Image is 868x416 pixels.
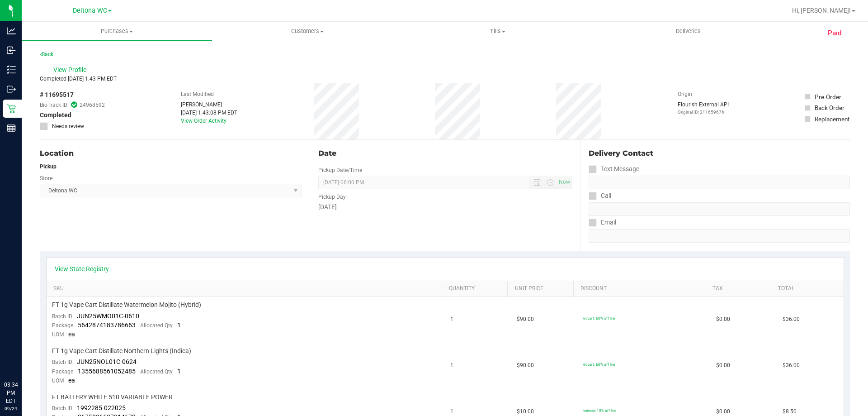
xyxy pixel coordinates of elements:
span: $36.00 [783,315,800,324]
inline-svg: Inbound [7,46,16,55]
div: Location [40,148,302,159]
span: Tills [403,27,592,35]
p: 09/24 [4,405,18,412]
a: View Order Activity [181,118,226,124]
span: 1 [177,368,181,375]
a: Deliveries [593,22,783,41]
div: Back Order [815,103,844,112]
span: Batch ID [52,359,72,365]
span: In Sync [71,100,77,109]
label: Pickup Day [318,193,346,201]
span: ea [68,377,75,384]
label: Pickup Date/Time [318,166,362,174]
iframe: Resource center [9,344,36,371]
span: 24968592 [80,101,105,109]
label: Text Message [589,163,639,176]
span: 60cart: 60% off line [583,316,615,320]
a: Unit Price [515,285,570,292]
span: Paid [828,28,842,38]
span: Deltona WC [73,7,107,14]
span: JUN25NOL01C-0624 [77,358,137,365]
inline-svg: Retail [7,104,16,113]
div: Replacement [815,115,849,124]
span: 60cart: 60% off line [583,362,615,367]
a: Tills [402,22,593,41]
span: FT BATTERY WHITE 510 VARIABLE POWER [52,393,173,402]
div: Delivery Contact [589,148,850,159]
span: 5642874183786663 [78,321,136,329]
a: Total [778,285,833,292]
span: 1 [450,315,453,324]
a: Tax [712,285,768,292]
span: Batch ID [52,313,72,320]
span: $90.00 [517,315,534,324]
span: Customers [212,27,402,35]
a: Discount [580,285,702,292]
span: UOM [52,331,64,338]
span: $8.50 [783,407,797,416]
span: Completed [DATE] 1:43 PM EDT [40,76,117,82]
div: Pre-Order [815,92,841,101]
span: veteran: 15% off line [583,408,616,413]
span: Allocated Qty [140,368,173,375]
label: Call [589,189,611,202]
span: 1 [177,321,181,329]
a: Customers [212,22,402,41]
span: $90.00 [517,361,534,370]
div: [DATE] [318,202,571,212]
label: Store [40,174,52,182]
span: Batch ID [52,405,72,411]
span: Deliveries [664,27,713,35]
span: Needs review [52,122,84,130]
a: View State Registry [55,264,109,273]
a: Back [40,51,53,57]
span: # 11695517 [40,90,74,100]
div: Flourish External API [678,100,729,115]
div: [DATE] 1:43:08 PM EDT [181,109,237,117]
span: FT 1g Vape Cart Distillate Northern Lights (Indica) [52,347,191,355]
div: [PERSON_NAME] [181,100,237,109]
span: BioTrack ID: [40,101,69,109]
span: $0.00 [716,361,730,370]
div: Date [318,148,571,159]
span: Allocated Qty [140,322,173,329]
a: Purchases [22,22,212,41]
span: 1 [450,407,453,416]
span: $10.00 [517,407,534,416]
span: Package [52,322,73,329]
span: Purchases [22,27,212,35]
label: Origin [678,90,692,98]
span: JUN25WMO01C-0610 [77,312,139,320]
span: 1992285-022025 [77,404,126,411]
span: UOM [52,378,64,384]
p: 03:34 PM EDT [4,381,18,405]
p: Original ID: 311659676 [678,109,729,115]
span: $36.00 [783,361,800,370]
label: Email [589,216,616,229]
span: Hi, [PERSON_NAME]! [792,7,851,14]
span: 1355688561052485 [78,368,136,375]
a: Quantity [449,285,504,292]
span: FT 1g Vape Cart Distillate Watermelon Mojito (Hybrid) [52,301,201,309]
span: 1 [450,361,453,370]
span: $0.00 [716,315,730,324]
span: Completed [40,110,71,120]
input: Format: (999) 999-9999 [589,176,850,189]
span: $0.00 [716,407,730,416]
inline-svg: Analytics [7,26,16,35]
span: Package [52,368,73,375]
inline-svg: Outbound [7,85,16,94]
a: SKU [53,285,438,292]
span: ea [68,330,75,338]
span: View Profile [53,65,90,75]
strong: Pickup [40,163,57,170]
input: Format: (999) 999-9999 [589,202,850,216]
inline-svg: Reports [7,124,16,133]
label: Last Modified [181,90,214,98]
inline-svg: Inventory [7,65,16,74]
